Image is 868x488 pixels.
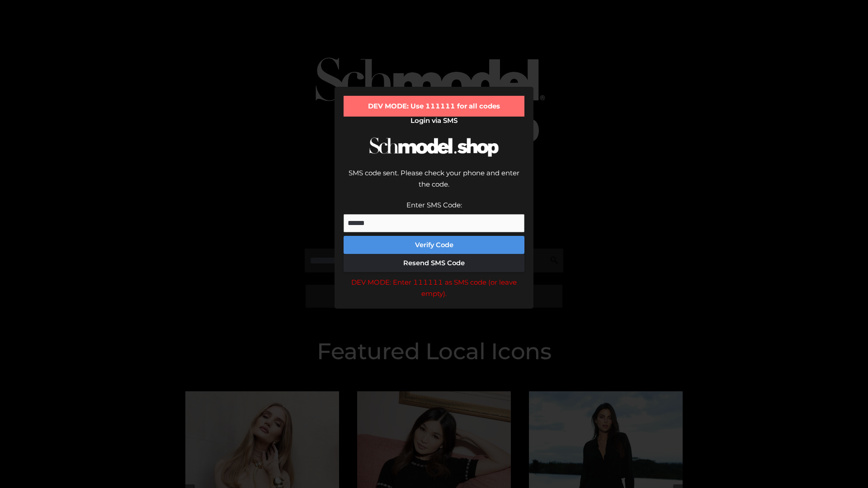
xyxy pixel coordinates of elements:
button: Verify Code [344,236,524,254]
img: Schmodel Logo [366,129,502,165]
h2: Login via SMS [344,117,524,125]
div: DEV MODE: Use 111111 for all codes [344,96,524,117]
div: SMS code sent. Please check your phone and enter the code. [344,167,524,199]
button: Resend SMS Code [344,254,524,272]
div: DEV MODE: Enter 111111 as SMS code (or leave empty). [344,277,524,300]
label: Enter SMS Code: [406,201,462,209]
